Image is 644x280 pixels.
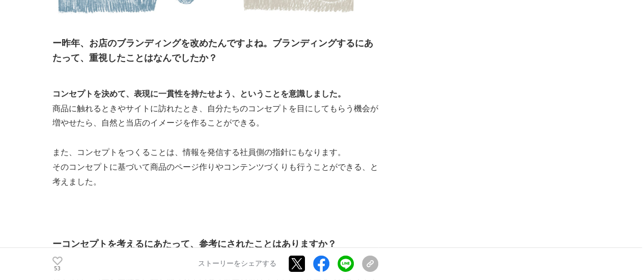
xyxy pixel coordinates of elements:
h3: ーコンセプトを考えるにあたって、参考にされたことはありますか？ [52,237,378,252]
p: 53 [52,266,63,271]
p: そのコンセプトに基づいて商品のページ作りやコンテンツづくりも行うことができる、と考えました。 [52,160,378,190]
h3: ー昨年、お店のブランディングを改めたんですよね。ブランディングするにあたって、重視したことはなんでしたか？ [52,36,378,66]
p: また、コンセプトをつくることは、情報を発信する社員側の指針にもなります。 [52,145,378,160]
p: 商品に触れるときやサイトに訪れたとき、自分たちのコンセプトを目にしてもらう機会が増やせたら、自然と当店のイメージを作ることができる。 [52,102,378,131]
p: ストーリーをシェアする [198,260,276,269]
strong: コンセプトを決めて、表現に一貫性を持たせよう、ということを意識しました。 [52,89,346,98]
